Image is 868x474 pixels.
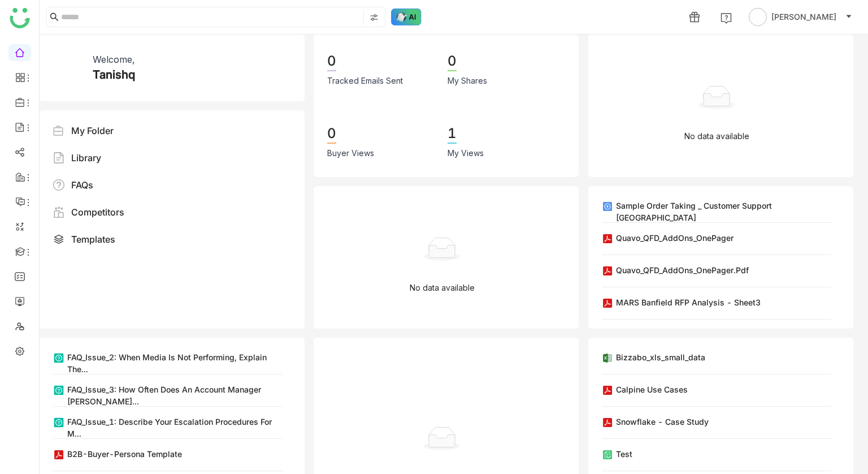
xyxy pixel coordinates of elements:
[327,75,403,87] div: Tracked Emails Sent
[370,13,379,22] img: search-type.svg
[616,416,709,428] div: Snowflake - Case Study
[616,296,761,308] div: MARS Banfield RFP Analysis - Sheet3
[71,205,124,219] div: Competitors
[448,75,487,87] div: My Shares
[71,124,114,137] div: My Folder
[771,11,836,23] span: [PERSON_NAME]
[448,52,457,71] div: 0
[749,8,767,26] img: avatar
[616,200,831,223] div: Sample Order Taking _ Customer Support [GEOGRAPHIC_DATA]
[10,8,30,28] img: logo
[53,53,84,83] img: 671209acaf585a2378d5d1f7
[410,282,475,294] p: No data available
[71,151,101,165] div: Library
[327,147,374,160] div: Buyer Views
[616,383,688,395] div: Calpine Use Cases
[616,351,705,363] div: Bizzabo_xls_small_data
[616,264,749,276] div: Quavo_QFD_AddOns_OnePager.pdf
[747,8,854,26] button: [PERSON_NAME]
[93,66,135,83] div: Tanishq
[448,124,457,144] div: 1
[67,351,283,375] div: FAQ_Issue_2: When media is not performing, explain the...
[71,232,115,246] div: Templates
[327,124,336,144] div: 0
[391,8,422,25] img: ask-buddy-hover.svg
[327,52,336,71] div: 0
[616,448,632,460] div: Test
[684,130,749,143] p: No data available
[616,232,734,244] div: Quavo_QFD_AddOns_OnePager
[67,448,182,460] div: B2B-Buyer-Persona Template
[67,383,283,407] div: FAQ_Issue_3: How often does an account manager [PERSON_NAME]...
[71,178,93,192] div: FAQs
[67,416,283,439] div: FAQ_Issue_1: Describe your escalation procedures for m...
[448,147,484,160] div: My Views
[721,12,732,24] img: help.svg
[93,53,134,66] div: Welcome,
